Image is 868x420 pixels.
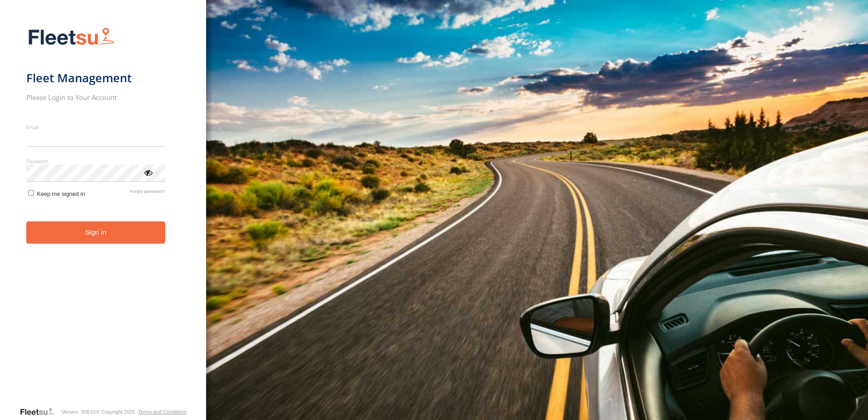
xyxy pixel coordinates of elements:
[26,221,166,244] button: Sign in
[26,22,180,406] form: main
[26,70,166,85] h1: Fleet Management
[26,93,166,102] h2: Please Login to Your Account
[130,189,165,197] a: Forgot password?
[26,25,117,49] img: Fleetsu
[28,190,34,196] input: Keep me signed in
[26,158,166,165] label: Password
[143,168,153,177] div: ViewPassword
[138,409,186,415] a: Terms and Conditions
[37,190,85,197] span: Keep me signed in
[26,124,166,130] label: Email
[20,407,61,416] a: Visit our Website
[61,409,96,415] div: Version: 308.01
[96,409,187,415] div: © Copyright 2025 -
